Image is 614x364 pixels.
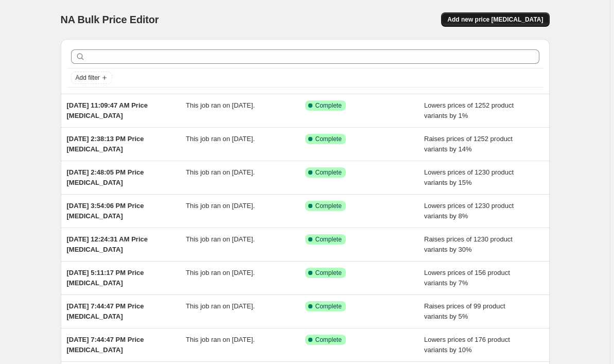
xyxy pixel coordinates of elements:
[315,101,342,110] span: Complete
[186,235,255,243] span: This job ran on [DATE].
[67,302,144,320] span: [DATE] 7:44:47 PM Price [MEDICAL_DATA]
[424,135,513,153] span: Raises prices of 1252 product variants by 14%
[76,74,100,82] span: Add filter
[186,269,255,276] span: This job ran on [DATE].
[315,336,342,344] span: Complete
[315,235,342,244] span: Complete
[441,12,549,27] button: Add new price [MEDICAL_DATA]
[424,168,514,186] span: Lowers prices of 1230 product variants by 15%
[315,168,342,177] span: Complete
[424,202,514,220] span: Lowers prices of 1230 product variants by 8%
[67,168,144,186] span: [DATE] 2:48:05 PM Price [MEDICAL_DATA]
[315,302,342,310] span: Complete
[424,336,510,354] span: Lowers prices of 176 product variants by 10%
[67,269,144,287] span: [DATE] 5:11:17 PM Price [MEDICAL_DATA]
[186,336,255,343] span: This job ran on [DATE].
[67,101,148,119] span: [DATE] 11:09:47 AM Price [MEDICAL_DATA]
[67,135,144,153] span: [DATE] 2:38:13 PM Price [MEDICAL_DATA]
[67,235,148,253] span: [DATE] 12:24:31 AM Price [MEDICAL_DATA]
[186,135,255,143] span: This job ran on [DATE].
[71,72,112,84] button: Add filter
[424,235,513,253] span: Raises prices of 1230 product variants by 30%
[315,269,342,277] span: Complete
[67,336,144,354] span: [DATE] 7:44:47 PM Price [MEDICAL_DATA]
[424,269,510,287] span: Lowers prices of 156 product variants by 7%
[315,135,342,143] span: Complete
[186,101,255,109] span: This job ran on [DATE].
[61,14,159,25] span: NA Bulk Price Editor
[447,15,543,24] span: Add new price [MEDICAL_DATA]
[424,101,514,119] span: Lowers prices of 1252 product variants by 1%
[424,302,505,320] span: Raises prices of 99 product variants by 5%
[186,302,255,310] span: This job ran on [DATE].
[186,168,255,176] span: This job ran on [DATE].
[315,202,342,210] span: Complete
[186,202,255,210] span: This job ran on [DATE].
[67,202,144,220] span: [DATE] 3:54:06 PM Price [MEDICAL_DATA]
